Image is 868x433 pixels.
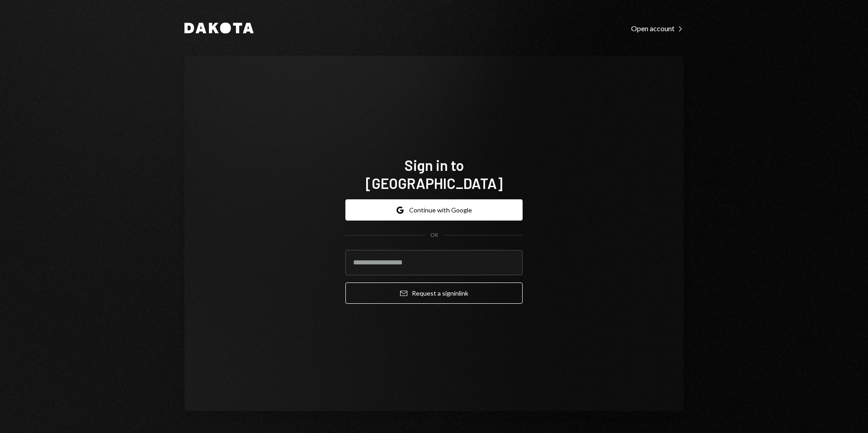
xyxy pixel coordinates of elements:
div: OR [430,231,438,239]
a: Open account [631,23,684,33]
h1: Sign in to [GEOGRAPHIC_DATA] [345,156,523,192]
div: Open account [631,24,684,33]
button: Continue with Google [345,199,523,221]
button: Request a signinlink [345,282,523,304]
